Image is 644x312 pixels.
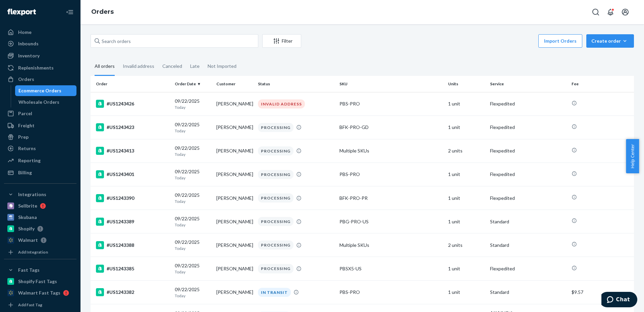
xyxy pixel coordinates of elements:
div: Prep [18,134,29,140]
div: Canceled [162,57,182,75]
button: Open account menu [619,5,632,19]
div: Orders [18,76,34,83]
td: 1 unit [445,186,487,210]
a: Reporting [4,155,76,166]
th: Units [445,76,487,92]
p: Standard [490,242,566,249]
div: 09/22/2025 [175,121,211,134]
div: PROCESSING [258,217,293,226]
p: Today [175,104,211,110]
div: Returns [18,145,36,152]
td: 1 unit [445,163,487,186]
a: Inbounds [4,38,76,49]
div: #US1243382 [96,288,169,296]
a: Walmart [4,235,76,246]
div: 09/22/2025 [175,215,211,228]
div: PBS-PRO [339,100,443,107]
div: Reporting [18,157,41,164]
p: Standard [490,289,566,296]
div: Freight [18,122,35,129]
a: Replenishments [4,62,76,73]
div: Add Integration [18,249,48,255]
a: Parcel [4,108,76,119]
div: Skubana [18,214,37,221]
p: Today [175,222,211,228]
button: Integrations [4,189,76,200]
p: Flexpedited [490,100,566,107]
div: PBSX5-US [339,265,443,272]
a: Ecommerce Orders [15,85,77,96]
div: 09/22/2025 [175,168,211,181]
ol: breadcrumbs [86,2,119,22]
td: 2 units [445,139,487,163]
button: Import Orders [538,34,582,48]
div: PROCESSING [258,146,293,155]
div: PROCESSING [258,193,293,203]
p: Standard [490,218,566,225]
div: Shopify Fast Tags [18,278,57,285]
div: Inventory [18,52,40,59]
div: PROCESSING [258,123,293,132]
p: Today [175,246,211,251]
div: Integrations [18,191,46,198]
td: 1 unit [445,280,487,304]
button: Open notifications [604,5,617,19]
button: Help Center [626,139,639,173]
div: PROCESSING [258,264,293,273]
td: [PERSON_NAME] [214,92,255,116]
div: Replenishments [18,64,54,71]
td: [PERSON_NAME] [214,139,255,163]
p: Flexpedited [490,147,566,154]
th: Order [91,76,172,92]
div: PBG-PRO-US [339,218,443,225]
div: BFK-PRO-PR [339,195,443,202]
a: Sellbrite [4,200,76,211]
td: 1 unit [445,116,487,139]
div: #US1243385 [96,265,169,273]
div: #US1243413 [96,147,169,155]
div: Customer [216,81,253,87]
a: Prep [4,132,76,142]
div: Fast Tags [18,267,40,273]
a: Add Fast Tag [4,301,76,309]
th: Order Date [172,76,214,92]
td: [PERSON_NAME] [214,163,255,186]
div: Parcel [18,110,32,117]
div: Shopify [18,225,35,232]
button: Fast Tags [4,265,76,275]
div: Walmart [18,237,38,243]
td: $9.57 [569,280,634,304]
div: PROCESSING [258,240,293,250]
div: INVALID ADDRESS [258,99,305,108]
div: Inbounds [18,40,39,47]
p: Flexpedited [490,265,566,272]
a: Home [4,27,76,38]
td: 1 unit [445,210,487,233]
td: Multiple SKUs [337,233,445,257]
a: Shopify Fast Tags [4,276,76,287]
td: Multiple SKUs [337,139,445,163]
td: [PERSON_NAME] [214,280,255,304]
div: Walmart Fast Tags [18,289,60,296]
img: Flexport logo [7,9,36,15]
div: Add Fast Tag [18,302,42,308]
div: #US1243401 [96,170,169,178]
td: [PERSON_NAME] [214,233,255,257]
th: Status [255,76,337,92]
p: Today [175,198,211,204]
div: All orders [95,57,115,76]
th: SKU [337,76,445,92]
div: 09/22/2025 [175,239,211,251]
div: PBS-PRO [339,171,443,178]
div: #US1243389 [96,218,169,226]
td: [PERSON_NAME] [214,116,255,139]
td: [PERSON_NAME] [214,210,255,233]
td: [PERSON_NAME] [214,186,255,210]
p: Today [175,151,211,157]
a: Inventory [4,50,76,61]
a: Skubana [4,212,76,223]
div: 09/22/2025 [175,98,211,110]
td: 1 unit [445,92,487,116]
